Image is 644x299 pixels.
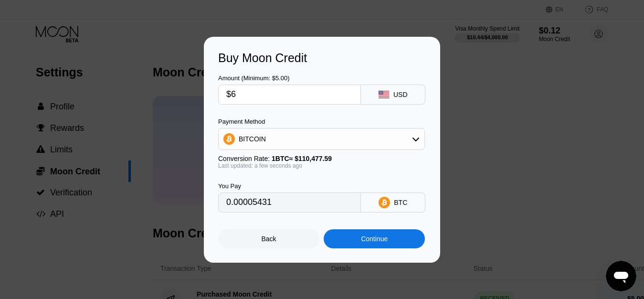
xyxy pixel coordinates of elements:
div: Payment Method [218,118,425,125]
div: Last updated: a few seconds ago [218,162,425,169]
div: Back [262,235,276,243]
div: Continue [361,235,388,243]
input: $0.00 [226,85,353,104]
div: USD [393,91,408,98]
div: You Pay [218,182,361,190]
div: BTC [394,199,407,206]
div: Amount (Minimum: $5.00) [218,75,361,82]
iframe: 启动消息传送窗口的按钮 [606,261,636,291]
div: Continue [324,229,425,248]
div: Conversion Rate: [218,155,425,162]
div: Buy Moon Credit [218,51,426,65]
div: BITCOIN [239,135,266,143]
div: Back [218,229,319,248]
div: BITCOIN [219,129,424,149]
span: 1 BTC ≈ $110,477.59 [272,155,332,162]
